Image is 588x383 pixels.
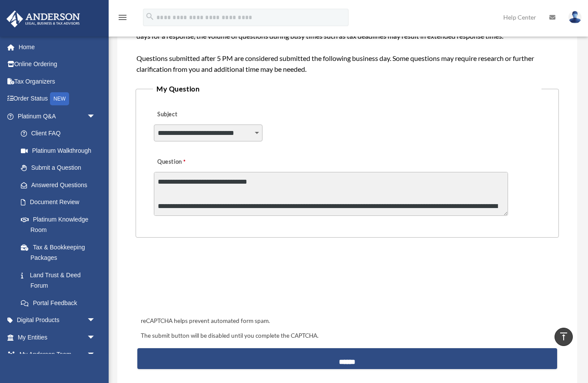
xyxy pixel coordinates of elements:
[6,38,109,56] a: Home
[12,211,109,239] a: Platinum Knowledge Room
[6,329,109,346] a: My Entitiesarrow_drop_down
[6,73,109,90] a: Tax Organizers
[12,194,109,211] a: Document Review
[6,90,109,108] a: Order StatusNEW
[153,83,541,95] legend: My Question
[568,11,581,24] img: User Pic
[12,294,109,312] a: Portal Feedback
[558,331,569,342] i: vertical_align_top
[154,156,221,168] label: Question
[555,328,573,346] a: vertical_align_top
[117,12,128,23] i: menu
[6,108,109,125] a: Platinum Q&Aarrow_drop_down
[154,108,236,121] label: Subject
[12,142,109,159] a: Platinum Walkthrough
[6,346,109,363] a: My Anderson Teamarrow_drop_down
[12,176,109,194] a: Answered Questions
[87,108,104,125] span: arrow_drop_down
[12,159,104,177] a: Submit a Question
[87,312,104,329] span: arrow_drop_down
[87,346,104,364] span: arrow_drop_down
[6,56,109,73] a: Online Ordering
[137,316,557,326] div: reCAPTCHA helps prevent automated form spam.
[12,125,109,142] a: Client FAQ
[6,312,109,329] a: Digital Productsarrow_drop_down
[12,266,109,294] a: Land Trust & Deed Forum
[138,265,270,299] iframe: reCAPTCHA
[145,12,155,21] i: search
[87,329,104,346] span: arrow_drop_down
[137,331,557,341] div: The submit button will be disabled until you complete the CAPTCHA.
[12,239,109,266] a: Tax & Bookkeeping Packages
[50,92,69,105] div: NEW
[117,15,128,23] a: menu
[4,10,83,27] img: Anderson Advisors Platinum Portal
